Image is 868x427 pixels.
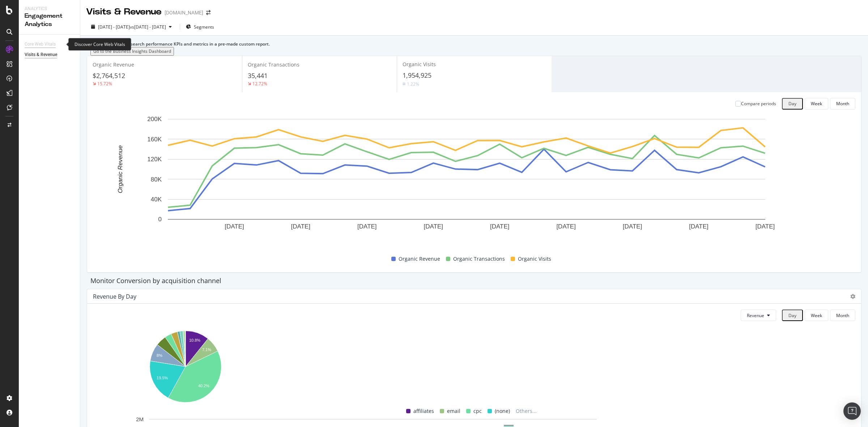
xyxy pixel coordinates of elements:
[87,276,861,286] div: Monitor Conversion by acquisition channel
[158,216,162,223] text: 0
[25,51,75,59] a: Visits & Revenue
[93,61,134,68] span: Organic Revenue
[86,6,162,18] div: Visits & Revenue
[86,24,177,30] button: [DATE] - [DATE]vs[DATE] - [DATE]
[97,81,112,87] div: 15.72%
[93,115,840,241] svg: A chart.
[424,223,443,230] text: [DATE]
[453,255,505,263] span: Organic Transactions
[189,338,200,343] text: 10.8%
[248,71,268,80] span: 35,441
[518,255,551,263] span: Organic Visits
[407,81,419,87] div: 1.22%
[248,61,299,68] span: Organic Transactions
[25,12,74,29] div: Engagement Analytics
[147,156,162,163] text: 120K
[206,10,210,15] div: arrow-right-arrow-left
[157,353,162,358] text: 8%
[830,309,855,321] button: Month
[403,83,405,85] img: Equal
[117,145,124,193] text: Organic Revenue
[747,312,764,319] span: Revenue
[25,40,63,48] a: Core Web Vitals
[741,309,776,321] button: Revenue
[147,116,162,123] text: 200K
[788,312,796,319] div: Day
[811,312,822,319] div: Week
[147,136,162,142] text: 160K
[157,376,168,380] text: 19.5%
[805,98,828,110] button: Week
[93,71,125,80] span: $2,764,512
[413,407,434,415] span: affiliates
[495,407,510,415] span: (none)
[183,21,217,33] button: Segments
[623,223,642,230] text: [DATE]
[357,223,377,230] text: [DATE]
[93,293,136,300] div: Revenue by Day
[490,223,510,230] text: [DATE]
[782,309,803,321] button: Day
[788,101,796,107] div: Day
[25,6,74,12] div: Analytics
[151,196,162,203] text: 40K
[151,176,162,183] text: 80K
[836,101,849,107] div: Month
[741,101,776,107] div: Compare periods
[194,24,214,30] span: Segments
[836,312,849,319] div: Month
[782,98,803,110] button: Day
[90,41,858,55] div: info banner
[90,47,174,55] button: Go to the Business Insights Dashboard
[447,407,460,415] span: email
[202,348,211,352] text: 7.1%
[830,98,855,110] button: Month
[513,407,540,415] span: Others...
[165,9,203,16] div: [DOMAIN_NAME]
[252,81,267,87] div: 12.72%
[811,101,822,107] div: Week
[403,71,431,80] span: 1,954,925
[399,255,440,263] span: Organic Revenue
[843,402,861,420] div: Open Intercom Messenger
[130,24,166,30] span: vs [DATE] - [DATE]
[25,40,56,48] div: Core Web Vitals
[198,384,209,388] text: 40.2%
[473,407,482,415] span: cpc
[95,41,858,47] div: See your organic search performance KPIs and metrics in a pre-made custom report.
[25,51,57,59] div: Visits & Revenue
[689,223,709,230] text: [DATE]
[98,24,130,30] span: [DATE] - [DATE]
[136,416,144,422] text: 2M
[68,38,131,51] div: Discover Core Web Vitals
[403,61,436,68] span: Organic Visits
[291,223,311,230] text: [DATE]
[756,223,775,230] text: [DATE]
[556,223,576,230] text: [DATE]
[93,327,277,407] svg: A chart.
[805,309,828,321] button: Week
[225,223,244,230] text: [DATE]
